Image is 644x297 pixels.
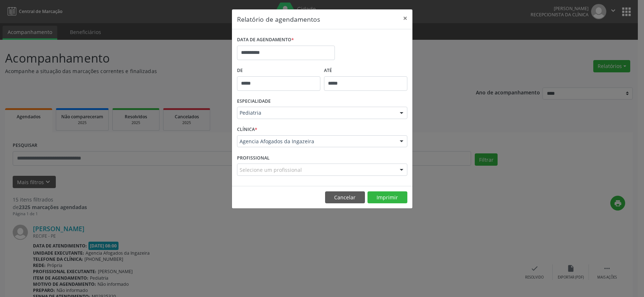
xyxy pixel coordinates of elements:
[367,191,407,204] button: Imprimir
[237,14,320,24] h5: Relatório de agendamentos
[324,65,407,76] label: ATÉ
[237,152,270,164] label: PROFISSIONAL
[237,34,294,46] label: DATA DE AGENDAMENTO
[240,166,302,174] span: Selecione um profissional
[240,138,392,145] span: Agencia Afogados da Ingazeira
[240,109,392,116] span: Pediatria
[237,124,257,135] label: CLÍNICA
[325,191,365,204] button: Cancelar
[237,96,271,107] label: ESPECIALIDADE
[237,65,320,76] label: De
[398,9,412,27] button: Close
